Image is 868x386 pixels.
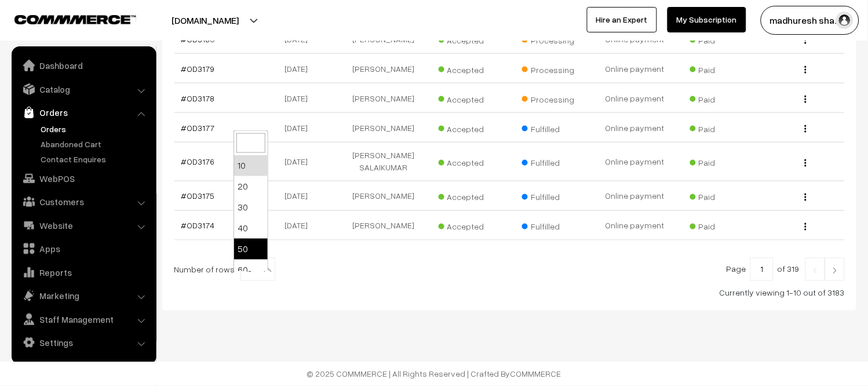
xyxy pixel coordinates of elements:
[439,188,497,203] span: Accepted
[234,218,268,239] li: 40
[181,157,215,167] a: #OD3176
[181,191,215,201] a: #OD3175
[14,285,152,306] a: Marketing
[38,138,152,150] a: Abandoned Cart
[593,181,677,211] td: Online payment
[805,159,807,167] img: Menu
[690,188,748,203] span: Paid
[258,54,342,83] td: [DATE]
[690,120,748,135] span: Paid
[14,332,152,353] a: Settings
[181,93,215,103] a: #OD3178
[593,54,677,83] td: Online payment
[690,218,748,233] span: Paid
[258,181,342,211] td: [DATE]
[805,66,807,74] img: Menu
[234,260,268,281] li: 60
[38,153,152,165] a: Contact Enquires
[342,211,426,241] td: [PERSON_NAME]
[181,64,215,74] a: #OD3179
[234,176,268,197] li: 20
[727,264,746,274] span: Page
[14,55,152,76] a: Dashboard
[587,7,657,32] a: Hire an Expert
[690,61,748,76] span: Paid
[690,90,748,105] span: Paid
[342,54,426,83] td: [PERSON_NAME]
[805,223,807,231] img: Menu
[439,154,497,169] span: Accepted
[14,215,152,236] a: Website
[131,6,279,35] button: [DOMAIN_NAME]
[836,12,854,29] img: user
[181,34,216,44] a: #OD3180
[668,7,746,32] a: My Subscription
[522,61,580,76] span: Processing
[805,194,807,201] img: Menu
[510,369,561,379] a: COMMMERCE
[522,154,580,169] span: Fulfilled
[14,168,152,189] a: WebPOS
[830,267,840,274] img: Right
[342,83,426,113] td: [PERSON_NAME]
[258,143,342,181] td: [DATE]
[234,197,268,218] li: 30
[174,264,235,276] span: Number of rows
[690,154,748,169] span: Paid
[761,6,859,35] button: madhuresh sha…
[522,218,580,233] span: Fulfilled
[258,113,342,143] td: [DATE]
[522,188,580,203] span: Fulfilled
[14,262,152,283] a: Reports
[14,79,152,100] a: Catalog
[14,238,152,259] a: Apps
[14,102,152,123] a: Orders
[439,120,497,135] span: Accepted
[593,143,677,181] td: Online payment
[439,61,497,76] span: Accepted
[14,12,116,26] a: COMMMERCE
[342,113,426,143] td: [PERSON_NAME]
[810,267,820,274] img: Left
[234,155,268,176] li: 10
[593,113,677,143] td: Online payment
[342,181,426,211] td: [PERSON_NAME]
[234,239,268,260] li: 50
[240,258,275,281] span: 10
[174,287,845,299] div: Currently viewing 1-10 out of 3183
[778,264,800,274] span: of 319
[522,90,580,105] span: Processing
[14,15,136,24] img: COMMMERCE
[805,96,807,103] img: Menu
[439,90,497,105] span: Accepted
[593,211,677,241] td: Online payment
[342,143,426,181] td: [PERSON_NAME] SALAIKUMAR
[14,309,152,330] a: Staff Management
[593,83,677,113] td: Online payment
[38,123,152,135] a: Orders
[181,123,215,133] a: #OD3177
[439,218,497,233] span: Accepted
[258,211,342,241] td: [DATE]
[805,125,807,133] img: Menu
[522,120,580,135] span: Fulfilled
[14,191,152,212] a: Customers
[181,221,215,231] a: #OD3174
[258,83,342,113] td: [DATE]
